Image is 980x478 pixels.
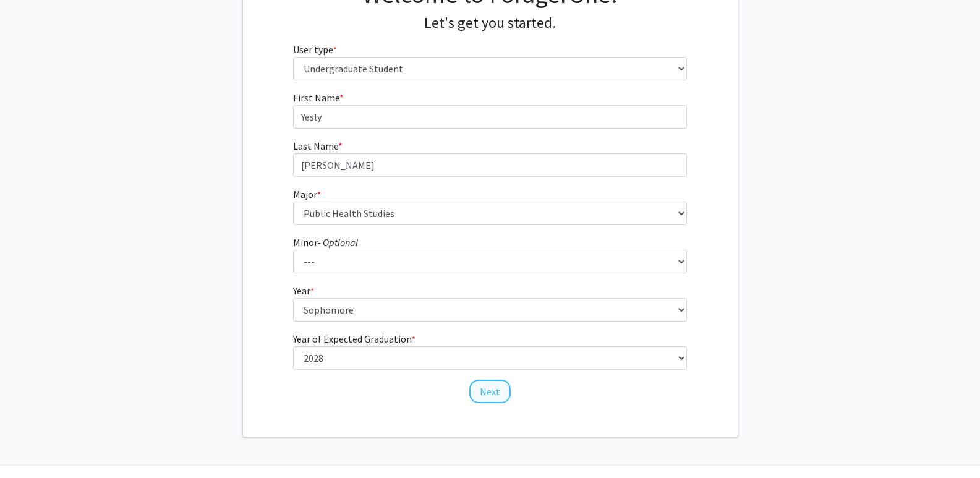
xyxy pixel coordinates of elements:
label: Year [293,283,314,298]
label: Major [293,187,321,202]
label: User type [293,42,337,57]
span: First Name [293,92,339,104]
h4: Let's get you started. [293,14,687,32]
i: - Optional [318,236,358,249]
span: Last Name [293,140,338,152]
label: Minor [293,235,358,250]
button: Next [469,380,511,403]
label: Year of Expected Graduation [293,331,415,346]
iframe: Chat [9,422,53,469]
